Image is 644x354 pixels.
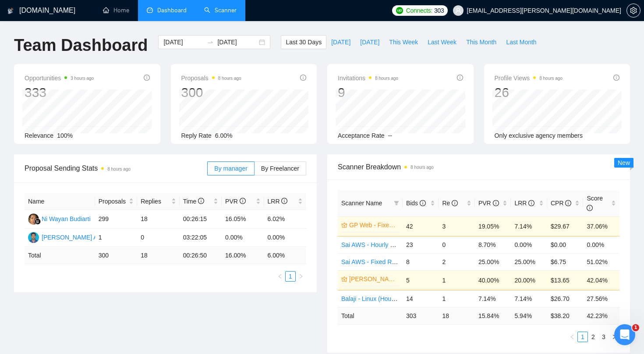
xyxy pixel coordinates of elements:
td: $6.75 [547,253,584,270]
span: LRR [514,200,534,207]
span: dashboard [147,7,153,13]
span: filter [394,200,399,206]
span: Invitations [338,73,398,83]
span: to [207,39,214,46]
td: 18 [439,307,475,324]
h1: Team Dashboard [14,35,148,56]
span: Last 30 Days [286,37,322,47]
a: setting [626,7,640,14]
div: [PERSON_NAME] A [42,232,98,242]
td: 7.14% [511,290,547,307]
span: Replies [141,197,169,206]
span: 100% [57,132,73,139]
td: 16.00 % [222,247,264,264]
span: swap-right [207,39,214,46]
span: Bids [406,200,426,207]
span: info-circle [281,198,287,204]
td: 303 [403,307,439,324]
span: info-circle [144,75,150,81]
span: crown [341,222,347,228]
time: 8 hours ago [539,76,563,81]
span: CPR [551,200,571,207]
span: New [618,159,630,166]
li: 2 [588,332,598,342]
td: 7.14% [511,216,547,236]
span: Proposals [181,73,241,83]
span: Profile Views [495,73,563,83]
td: 42 [403,216,439,236]
a: 2 [588,332,598,342]
span: 6.00% [215,132,233,139]
td: 0.00% [583,236,619,253]
span: Scanner Name [341,200,382,207]
span: Re [442,200,458,207]
span: Time [183,198,204,205]
td: $29.67 [547,216,584,236]
span: info-circle [528,200,534,206]
span: Reply Rate [181,132,212,139]
span: filter [392,197,401,210]
span: 303 [434,6,444,15]
time: 8 hours ago [410,165,434,170]
td: $ 38.20 [547,307,584,324]
span: Dashboard [157,7,187,14]
button: Last 30 Days [281,35,326,49]
a: 1 [578,332,587,342]
td: $13.65 [547,270,584,290]
span: info-circle [493,200,499,206]
span: crown [341,276,347,282]
img: gigradar-bm.png [35,218,41,225]
span: This Week [389,37,418,47]
td: 40.00% [475,270,511,290]
div: 9 [338,84,398,101]
iframe: Intercom live chat [614,324,635,345]
span: [DATE] [360,37,379,47]
td: 6.00 % [264,247,307,264]
li: 3 [598,332,609,342]
a: [PERSON_NAME] - .net (Fixed Cost $100) [349,274,397,284]
td: 42.23 % [583,307,619,324]
td: 2 [439,253,475,270]
span: Opportunities [25,73,94,83]
td: $26.70 [547,290,584,307]
td: 1 [439,290,475,307]
button: left [275,271,285,282]
td: 300 [95,247,137,264]
time: 3 hours ago [71,76,94,81]
span: 1 [632,324,639,331]
div: Ni Wayan Budiarti [42,214,91,224]
td: 1 [439,270,475,290]
td: 6.02% [264,210,307,229]
span: [DATE] [331,37,350,47]
div: 333 [25,84,94,101]
a: homeHome [103,7,129,14]
span: left [277,274,283,279]
span: info-circle [420,200,426,206]
span: By Freelancer [261,165,299,172]
td: Total [25,247,95,264]
span: This Month [466,37,496,47]
span: info-circle [587,205,593,211]
img: upwork-logo.png [396,7,403,14]
a: GP[PERSON_NAME] A [28,233,98,240]
span: info-circle [240,198,246,204]
td: 8.70% [475,236,511,253]
button: setting [626,4,640,18]
span: Last Week [428,37,456,47]
time: 8 hours ago [107,167,131,172]
span: Connects: [406,6,432,15]
span: Relevance [25,132,53,139]
td: 0 [137,229,179,247]
span: left [570,334,575,340]
button: Last Week [423,35,461,49]
a: GP Web - Fixed Rate ($100) [349,220,397,230]
span: info-circle [565,200,571,206]
span: Scanner Breakdown [338,161,619,172]
a: searchScanner [204,7,237,14]
img: GP [28,232,39,243]
td: 00:26:50 [180,247,222,264]
td: 14 [403,290,439,307]
a: NWNi Wayan Budiarti [28,215,91,222]
td: 37.06% [583,216,619,236]
td: 25.00% [511,253,547,270]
